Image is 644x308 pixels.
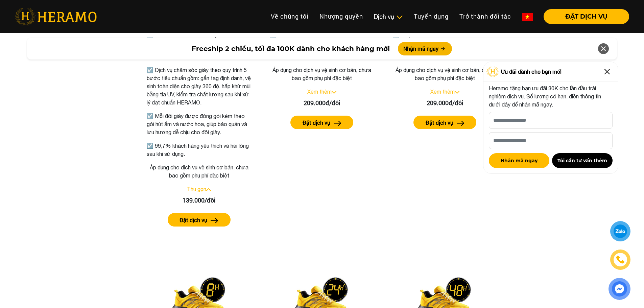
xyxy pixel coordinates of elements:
[206,188,211,191] img: arrow_up.svg
[602,66,613,77] img: Close
[374,12,403,21] div: Dịch vụ
[430,89,455,95] a: Xem thêm
[501,68,562,76] span: Ưu đãi dành cho bạn mới
[147,112,252,136] p: ☑️ Mỗi đôi giày được đóng gói kèm theo gói hút ẩm và nước hoa, giúp bảo quản và lưu hương dễ chịu...
[544,9,629,24] button: ĐẶT DỊCH VỤ
[147,142,252,158] p: ☑️ 99,7% khách hàng yêu thích và hài lòng sau khi sử dụng.
[268,98,376,108] div: 209.000đ/đôi
[147,66,252,106] p: ☑️ Dịch vụ chăm sóc giày theo quy trình 5 bước tiêu chuẩn gồm: gắn tag định danh, vệ sinh toàn di...
[391,66,499,82] p: Áp dụng cho dịch vụ vệ sinh cơ bản, chưa bao gồm phụ phí đặc biệt
[398,42,452,55] button: Nhận mã ngay
[408,9,454,24] a: Tuyển dụng
[303,119,330,127] label: Đặt dịch vụ
[396,14,403,21] img: subToggleIcon
[268,116,376,129] a: Đặt dịch vụ arrow
[615,255,625,265] img: phone-icon
[307,89,332,95] a: Xem thêm
[145,196,253,205] div: 139.000/đôi
[332,91,336,94] img: arrow_down.svg
[426,119,453,127] label: Đặt dịch vụ
[290,116,353,129] button: Đặt dịch vụ
[486,67,499,77] img: Logo
[211,218,218,223] img: arrow
[268,66,376,82] p: Áp dụng cho dịch vụ vệ sinh cơ bản, chưa bao gồm phụ phí đặc biệt
[314,9,368,24] a: Nhượng quyền
[457,121,464,126] img: arrow
[522,13,533,21] img: vn-flag.png
[454,9,517,24] a: Trở thành đối tác
[489,153,549,168] button: Nhận mã ngay
[187,186,206,192] a: Thu gọn
[538,14,629,20] a: ĐẶT DỊCH VỤ
[145,213,253,227] a: Đặt dịch vụ arrow
[180,216,207,224] label: Đặt dịch vụ
[145,163,253,180] p: Áp dụng cho dịch vụ vệ sinh cơ bản, chưa bao gồm phụ phí đặc biệt
[489,84,613,109] p: Heramo tặng bạn ưu đãi 30K cho lần đầu trải nghiệm dịch vụ. Số lượng có hạn, điền thông tin dưới ...
[15,8,97,25] img: heramo-logo.png
[552,153,613,168] button: Tôi cần tư vấn thêm
[265,9,314,24] a: Về chúng tôi
[391,98,499,108] div: 209.000đ/đôi
[611,251,629,269] a: phone-icon
[413,116,476,129] button: Đặt dịch vụ
[192,44,390,54] span: Freeship 2 chiều, tối đa 100K dành cho khách hàng mới
[455,91,459,94] img: arrow_down.svg
[168,213,231,227] button: Đặt dịch vụ
[391,116,499,129] a: Đặt dịch vụ arrow
[334,121,341,126] img: arrow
